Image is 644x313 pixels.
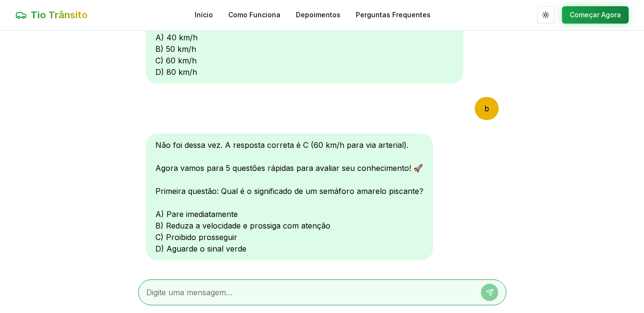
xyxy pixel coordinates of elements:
[15,8,88,22] a: Tio Trânsito
[146,133,433,260] div: Não foi dessa vez. A resposta correta é C (60 km/h para via arterial). Agora vamos para 5 questõe...
[356,10,431,20] a: Perguntas Frequentes
[475,97,499,120] div: b
[562,6,629,24] button: Começar Agora
[31,8,88,22] span: Tio Trânsito
[195,10,213,20] a: Início
[228,10,281,20] a: Como Funciona
[296,10,340,20] a: Depoimentos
